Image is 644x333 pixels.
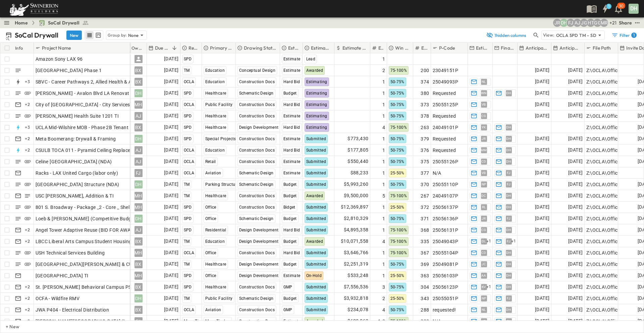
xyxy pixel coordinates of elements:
span: 50-75% [390,102,405,107]
span: Submitted [306,205,326,210]
span: 50-75% [390,91,405,96]
span: SPD [184,125,192,130]
p: + 21 [609,19,616,26]
span: SPD [184,114,192,118]
span: 50-75% [390,159,405,164]
span: 50-75% [390,216,405,221]
span: $773,430 [347,135,368,143]
span: $4,895,358 [344,226,369,234]
span: [DATE] [164,101,178,108]
span: Hard Bid [283,102,300,107]
span: SoCal Drywall [48,19,79,26]
span: YK [482,127,486,127]
div: + 2 [23,101,32,109]
span: TM [184,182,190,187]
span: Estimate [283,57,301,61]
span: Budget [283,216,297,221]
div: AJ [135,146,143,154]
div: BX [135,123,143,131]
nav: breadcrumbs [15,19,93,26]
div: Anthony Jimenez (anthony.jimenez@swinerton.com) [573,19,581,27]
span: [DATE] [164,158,178,165]
span: [DATE] [535,66,549,74]
button: Filter1 [609,31,639,40]
span: Construction Docs [239,148,275,153]
span: Submitted [306,159,326,164]
span: Construction Docs [239,159,275,164]
span: TM [184,193,190,198]
div: AJ [135,226,143,234]
span: Submitted [306,148,326,153]
span: [DATE] [164,66,178,74]
span: Construction Docs [239,205,275,210]
span: [DATE] [164,215,178,222]
button: New [66,31,82,40]
span: Construction Docs [239,114,275,118]
span: Budget [283,193,297,198]
span: Submitted [306,171,326,175]
span: 1 [382,78,385,85]
div: DH [135,89,143,97]
span: 23049151P [433,67,459,74]
span: SPD [184,136,192,141]
span: [DATE] [568,112,583,120]
span: [DATE] [568,192,583,200]
div: MH [135,192,143,200]
span: JR [482,138,486,139]
span: Construction Docs [239,79,275,84]
span: [DATE] [164,89,178,97]
span: [DATE] [164,180,178,188]
button: Sort [171,44,178,52]
div: AJ [135,158,143,166]
span: Schematic Design [239,91,274,96]
span: $2,810,329 [344,215,369,222]
span: [DATE] [568,180,583,188]
span: 372 [421,204,429,211]
span: 25055125P [433,101,459,108]
p: Estimate Amount [342,45,367,51]
div: DH [135,135,143,143]
span: [DATE] [535,192,549,200]
p: Estimate Type [288,45,299,51]
span: 50-75% [390,136,405,141]
p: 30 [619,3,624,9]
span: [GEOGRAPHIC_DATA] Structure (NDA) [36,181,119,188]
div: MH [135,101,143,109]
div: BX [135,66,143,74]
span: 50-75% [390,182,405,187]
span: 25-50% [390,171,405,175]
span: [DATE] [164,112,178,120]
span: 374 [421,78,429,85]
span: OCLA [184,79,195,84]
span: Angel Tower Adaptive Reuse (BID FOR AWARD) [36,227,139,233]
p: Project Name [42,45,71,51]
span: [DATE] [535,101,549,108]
span: [DATE] [535,89,549,97]
span: [DATE] [164,55,178,63]
span: Requested [433,147,456,154]
span: Estimate [283,171,301,175]
span: SPD [184,57,192,61]
span: [DATE] [535,215,549,222]
span: Education [205,148,225,153]
p: Estimate Number [421,45,427,51]
span: DH [506,150,511,150]
span: SPD [184,216,192,221]
span: Lead [306,57,316,61]
p: File Path [593,45,611,51]
div: DH [629,4,639,14]
span: [DATE] [568,89,583,97]
span: Healthcare [205,91,226,96]
span: [DATE] [164,226,178,234]
div: BX [135,78,143,86]
span: Education [205,79,225,84]
span: Meta Boomerang: Drywall & Framing [36,135,116,142]
span: [DATE] [568,66,583,74]
span: VB [482,104,486,105]
span: [DATE] [164,135,178,143]
span: $12,369,897 [341,203,368,211]
button: row view [86,31,94,39]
